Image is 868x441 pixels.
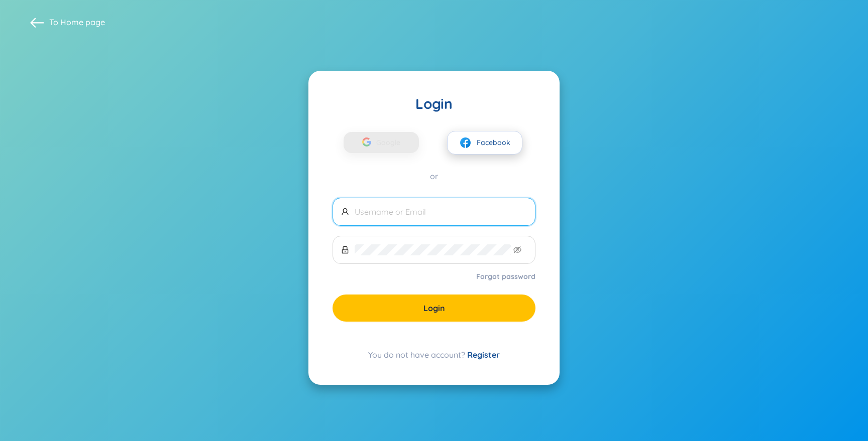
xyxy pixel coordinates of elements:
a: Forgot password [476,271,535,281]
div: or [333,171,535,182]
span: user [341,208,349,216]
div: You do not have account? [333,349,535,361]
button: Google [344,132,419,153]
span: To [49,17,105,28]
a: Home page [60,17,105,27]
span: eye-invisible [513,246,521,254]
img: facebook [459,136,472,149]
div: Login [333,95,535,113]
a: Register [467,350,500,360]
span: Facebook [477,137,510,148]
span: Google [376,132,405,153]
span: Login [423,303,445,314]
input: Username or Email [355,206,527,217]
button: Login [333,295,535,322]
span: lock [341,246,349,254]
button: facebookFacebook [447,131,522,155]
